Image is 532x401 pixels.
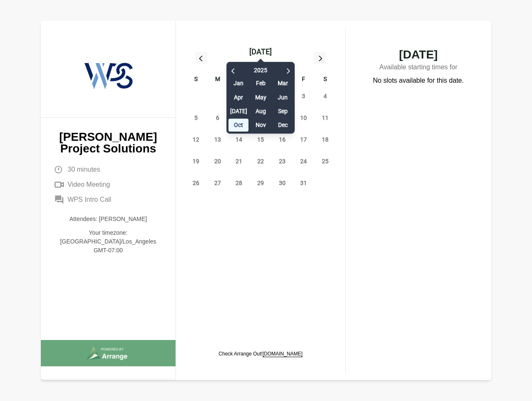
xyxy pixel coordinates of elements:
span: WPS Intro Call [68,195,111,205]
span: Friday, October 10, 2025 [298,112,309,124]
span: Wednesday, October 29, 2025 [255,177,266,189]
span: Friday, October 17, 2025 [298,134,309,145]
p: Your timezone: [GEOGRAPHIC_DATA]/Los_Angeles GMT-07:00 [54,228,162,255]
span: Sunday, October 19, 2025 [190,155,202,167]
span: Friday, October 31, 2025 [298,177,309,189]
p: Available starting times for [362,61,474,76]
p: Check Arrange Out! [218,350,302,357]
span: Monday, October 20, 2025 [212,155,223,167]
span: Sunday, October 5, 2025 [190,112,202,124]
span: Thursday, October 30, 2025 [276,177,288,189]
p: No slots available for this date. [373,76,464,86]
span: Wednesday, October 15, 2025 [255,134,266,145]
a: [DOMAIN_NAME] [263,351,303,357]
span: Saturday, October 11, 2025 [319,112,331,124]
span: Friday, October 3, 2025 [298,90,309,102]
span: Tuesday, October 14, 2025 [233,134,245,145]
span: Monday, October 13, 2025 [212,134,223,145]
span: Monday, October 6, 2025 [212,112,223,124]
span: Friday, October 24, 2025 [298,155,309,167]
span: Saturday, October 25, 2025 [319,155,331,167]
span: Sunday, October 26, 2025 [190,177,202,189]
div: M [207,74,228,85]
span: Tuesday, October 21, 2025 [233,155,245,167]
span: Thursday, October 16, 2025 [276,134,288,145]
span: 30 minutes [68,165,100,175]
span: [DATE] [362,49,474,61]
span: Thursday, October 23, 2025 [276,155,288,167]
div: S [314,74,336,85]
span: Saturday, October 4, 2025 [319,90,331,102]
span: Sunday, October 12, 2025 [190,134,202,145]
div: S [185,74,207,85]
span: Saturday, October 18, 2025 [319,134,331,145]
span: Monday, October 27, 2025 [212,177,223,189]
div: [DATE] [249,46,272,58]
span: Wednesday, October 22, 2025 [255,155,266,167]
p: [PERSON_NAME] Project Solutions [54,131,162,155]
span: Tuesday, October 28, 2025 [233,177,245,189]
p: Attendees: [PERSON_NAME] [54,215,162,223]
div: F [293,74,315,85]
span: Video Meeting [68,180,110,190]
